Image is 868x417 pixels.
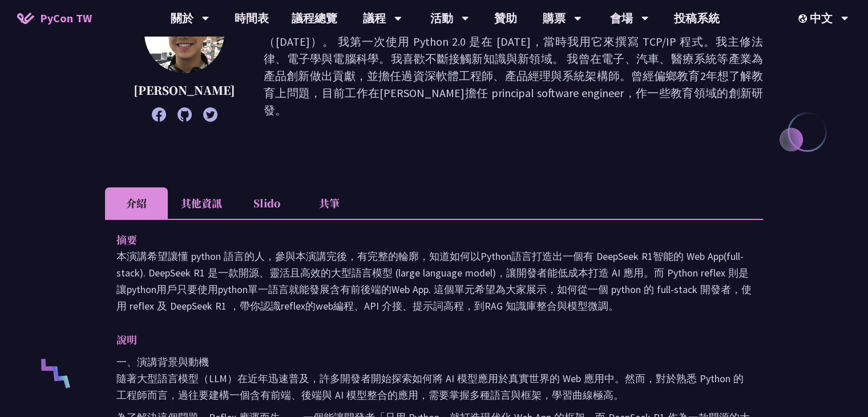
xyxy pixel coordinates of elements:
p: 一、演講背景與動機 隨著大型語言模型（LLM）在近年迅速普及，許多開發者開始探索如何將 AI 模型應用於真實世界的 Web 應用中。然而，對於熟悉 Python 的工程師而言，過往要建構一個含有... [116,354,752,403]
li: 其他資訊 [168,187,235,219]
p: 本演講希望讓懂 python 語言的人，參與本演講完後，有完整的輪廓，知道如何以Python語言打造出一個有 DeepSeek R1智能的 Web App(full-stack). DeepSe... [116,248,752,314]
li: Slido [235,187,298,219]
img: Home icon of PyCon TW 2025 [17,13,34,24]
li: 共筆 [298,187,361,219]
span: PyCon TW [40,10,92,27]
p: [PERSON_NAME] [134,82,235,99]
p: 說明 [116,331,729,348]
img: Locale Icon [798,14,810,23]
p: 摘要 [116,231,729,248]
li: 介紹 [105,187,168,219]
a: PyCon TW [6,4,103,33]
